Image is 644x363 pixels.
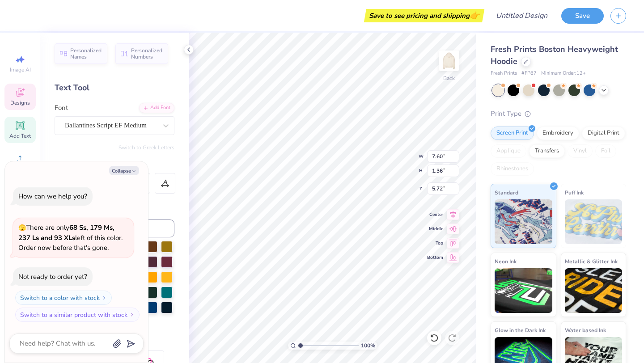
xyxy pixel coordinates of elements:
[131,47,163,60] span: Personalized Numbers
[489,7,555,25] input: Untitled Design
[139,103,174,113] div: Add Font
[366,9,482,22] div: Save to see pricing and shipping
[495,257,517,266] span: Neon Ink
[55,82,174,94] div: Text Tool
[427,254,443,261] span: Bottom
[102,295,107,300] img: Switch to a color with stock
[491,70,517,77] span: Fresh Prints
[495,325,546,335] span: Glow in the Dark Ink
[565,268,623,313] img: Metallic & Glitter Ink
[119,144,174,151] button: Switch to Greek Letters
[491,144,526,158] div: Applique
[129,312,135,317] img: Switch to a similar product with stock
[70,47,102,60] span: Personalized Names
[10,66,31,73] span: Image AI
[427,226,443,232] span: Middle
[427,211,443,218] span: Center
[443,74,455,82] div: Back
[109,166,139,175] button: Collapse
[361,342,375,350] span: 100 %
[537,127,579,140] div: Embroidery
[18,272,87,281] div: Not ready to order yet?
[427,240,443,246] span: Top
[15,291,112,305] button: Switch to a color with stock
[568,144,593,158] div: Vinyl
[565,199,623,244] img: Puff Ink
[440,52,458,70] img: Back
[55,103,68,113] label: Font
[495,188,518,197] span: Standard
[561,8,604,24] button: Save
[18,223,114,242] strong: 68 Ss, 179 Ms, 237 Ls and 93 XLs
[18,224,26,232] span: 🫣
[18,192,87,201] div: How can we help you?
[495,199,552,244] img: Standard
[9,132,31,139] span: Add Text
[18,223,123,252] span: There are only left of this color. Order now before that's gone.
[565,188,584,197] span: Puff Ink
[10,99,30,106] span: Designs
[541,70,586,77] span: Minimum Order: 12 +
[529,144,565,158] div: Transfers
[491,109,626,119] div: Print Type
[495,268,552,313] img: Neon Ink
[55,160,175,170] div: Format
[565,325,606,335] span: Water based Ink
[470,10,479,21] span: 👉
[582,127,625,140] div: Digital Print
[565,257,618,266] span: Metallic & Glitter Ink
[521,70,537,77] span: # FP87
[491,162,534,176] div: Rhinestones
[491,44,618,67] span: Fresh Prints Boston Heavyweight Hoodie
[15,308,140,322] button: Switch to a similar product with stock
[491,127,534,140] div: Screen Print
[595,144,616,158] div: Foil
